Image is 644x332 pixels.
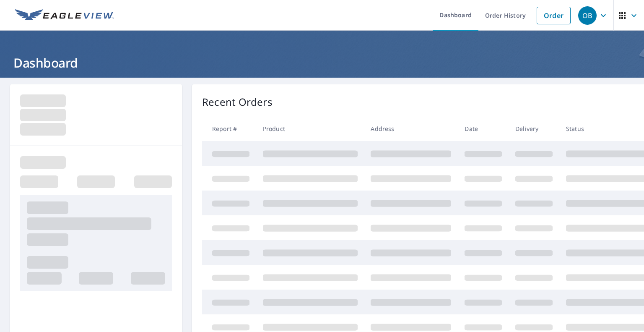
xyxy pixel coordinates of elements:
th: Delivery [509,116,559,141]
p: Recent Orders [202,94,273,110]
th: Product [256,116,364,141]
a: Order [537,7,571,24]
img: EV Logo [15,9,114,22]
div: OB [578,6,597,25]
th: Date [458,116,509,141]
th: Address [364,116,458,141]
h1: Dashboard [10,54,634,71]
th: Report # [202,116,256,141]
